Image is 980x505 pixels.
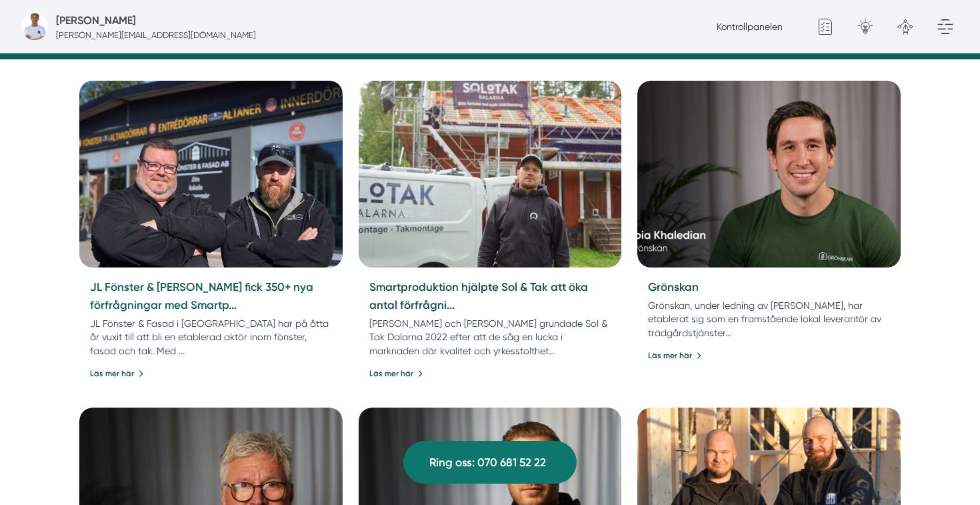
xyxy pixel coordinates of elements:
[369,317,611,357] p: [PERSON_NAME] och [PERSON_NAME] grundade Sol & Tak Dalarna 2022 efter att de såg en lucka i markn...
[56,12,136,29] h5: Administratör
[429,454,546,472] span: Ring oss: 070 681 52 22
[90,317,332,357] p: JL Fönster & Fasad i [GEOGRAPHIC_DATA] har på åtta år vuxit till att bli en etablerad aktör inom ...
[90,368,144,380] a: Läs mer här
[90,280,313,312] a: JL Fönster & [PERSON_NAME] fick 350+ nya förfrågningar med Smartp...
[359,81,622,268] img: Markus ägare Sol & Tak Dalarna
[369,280,588,312] a: Smartproduktion hjälpte Sol & Tak att öka antal förfrågni...
[717,21,783,32] a: Kontrollpanelen
[21,13,48,40] img: foretagsbild-pa-smartproduktion-en-webbyraer-i-dalarnas-lan.png
[56,29,256,41] p: [PERSON_NAME][EMAIL_ADDRESS][DOMAIN_NAME]
[369,368,423,380] a: Läs mer här
[73,76,349,272] img: Markus ägare Sol & Tak Dalarna
[79,81,343,268] a: Markus ägare Sol & Tak Dalarna
[648,299,890,339] p: Grönskan, under ledning av [PERSON_NAME], har etablerat sig som en framstående lokal leverantör a...
[637,81,901,268] img: Grönskan
[648,280,699,294] a: Grönskan
[648,350,702,362] a: Läs mer här
[403,441,577,484] a: Ring oss: 070 681 52 22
